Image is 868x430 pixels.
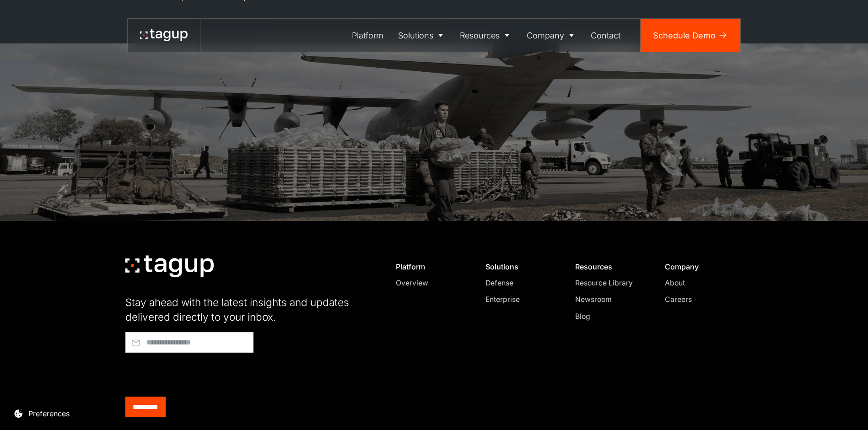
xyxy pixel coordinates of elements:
a: Blog [575,311,645,322]
div: Platform [396,262,466,271]
div: Solutions [485,262,555,271]
a: Resources [453,19,520,52]
div: Platform [352,29,383,42]
div: Stay ahead with the latest insights and updates delivered directly to your inbox. [125,295,372,324]
div: Resources [460,29,500,42]
div: Contact [591,29,620,42]
div: Solutions [398,29,433,42]
a: Platform [345,19,391,52]
a: Contact [584,19,628,52]
a: Enterprise [485,294,555,305]
div: Preferences [28,408,70,419]
a: Newsroom [575,294,645,305]
div: Schedule Demo [653,29,716,42]
div: Resources [575,262,645,271]
form: Footer - Early Access [125,332,372,417]
div: Company [527,29,564,42]
a: Company [519,19,584,52]
div: Company [665,262,735,271]
a: Overview [396,278,466,289]
a: Schedule Demo [641,19,740,52]
a: Resource Library [575,278,645,289]
a: About [665,278,735,289]
a: Careers [665,294,735,305]
a: Defense [485,278,555,289]
iframe: reCAPTCHA [125,357,264,392]
a: Solutions [391,19,453,52]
